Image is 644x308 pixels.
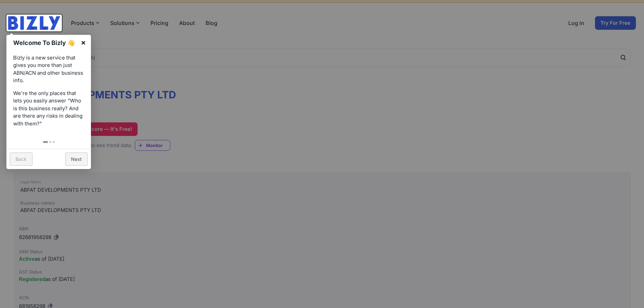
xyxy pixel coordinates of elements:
a: × [76,35,91,50]
p: We're the only places that lets you easily answer “Who is this business really? And are there any... [13,90,84,128]
p: Bizly is a new service that gives you more than just ABN/ACN and other business info. [13,54,84,85]
a: Back [10,152,32,166]
a: Next [65,152,88,166]
h1: Welcome To Bizly 👋 [13,38,77,47]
